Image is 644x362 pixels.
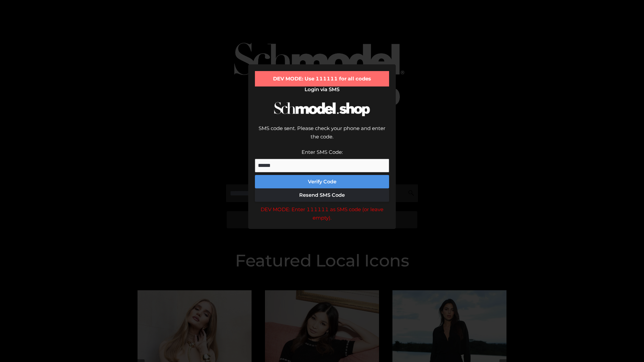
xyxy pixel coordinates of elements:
button: Verify Code [255,175,389,188]
div: DEV MODE: Enter 111111 as SMS code (or leave empty). [255,205,389,222]
label: Enter SMS Code: [302,149,343,155]
div: SMS code sent. Please check your phone and enter the code. [255,124,389,148]
div: DEV MODE: Use 111111 for all codes [255,71,389,86]
img: Schmodel Logo [272,96,372,122]
button: Resend SMS Code [255,188,389,202]
h2: Login via SMS [255,86,389,93]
